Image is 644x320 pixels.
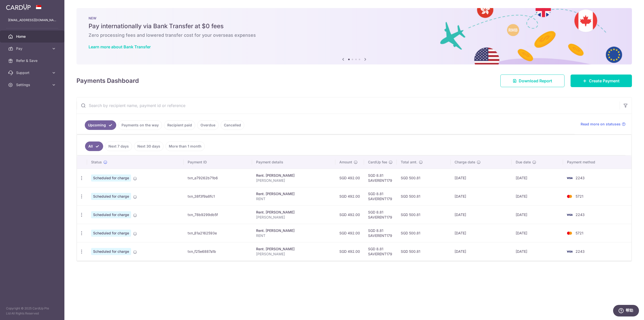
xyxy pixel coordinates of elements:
[397,187,451,205] td: SGD 500.81
[581,122,621,127] span: Read more on statuses
[85,141,103,151] a: All
[401,160,417,165] span: Total amt.
[451,187,512,205] td: [DATE]
[576,231,583,235] span: 5721
[6,4,31,10] img: CardUp
[563,156,631,169] th: Payment method
[197,120,219,130] a: Overdue
[519,78,552,84] span: Download Report
[256,191,331,196] div: Rent. [PERSON_NAME]
[184,224,252,242] td: txn_81a2162593e
[16,70,49,75] span: Support
[16,58,49,63] span: Refer & Save
[118,120,162,130] a: Payments on the way
[184,242,252,261] td: txn_f25e6887a1b
[184,205,252,224] td: txn_78b9299db5f
[91,248,131,255] span: Scheduled for charge
[512,242,563,261] td: [DATE]
[576,212,585,217] span: 2243
[571,75,632,87] a: Create Payment
[256,252,331,257] p: [PERSON_NAME]
[368,160,387,165] span: CardUp fee
[451,205,512,224] td: [DATE]
[184,156,252,169] th: Payment ID
[451,224,512,242] td: [DATE]
[565,230,575,236] img: Bank Card
[89,44,151,49] a: Learn more about Bank Transfer
[89,16,620,20] p: NEW
[91,193,131,200] span: Scheduled for charge
[364,242,397,261] td: SGD 8.81 SAVERENT179
[576,194,583,198] span: 5721
[335,224,364,242] td: SGD 492.00
[339,160,352,165] span: Amount
[589,78,620,84] span: Create Payment
[76,8,632,64] img: Bank transfer banner
[565,175,575,181] img: Bank Card
[256,173,331,178] div: Rent. [PERSON_NAME]
[451,242,512,261] td: [DATE]
[256,246,331,252] div: Rent. [PERSON_NAME]
[581,122,626,127] a: Read more on statuses
[89,32,620,38] h6: Zero processing fees and lowered transfer cost for your overseas expenses
[364,169,397,187] td: SGD 8.81 SAVERENT179
[364,224,397,242] td: SGD 8.81 SAVERENT179
[16,82,49,87] span: Settings
[397,224,451,242] td: SGD 500.81
[500,75,565,87] a: Download Report
[565,248,575,255] img: Bank Card
[613,305,639,317] iframe: 打开一个小组件，您可以在其中找到更多信息
[397,169,451,187] td: SGD 500.81
[455,160,475,165] span: Charge date
[91,211,131,218] span: Scheduled for charge
[512,224,563,242] td: [DATE]
[184,169,252,187] td: txn_e79262b71b6
[364,205,397,224] td: SGD 8.81 SAVERENT179
[364,187,397,205] td: SGD 8.81 SAVERENT179
[134,141,164,151] a: Next 30 days
[76,76,139,85] h4: Payments Dashboard
[335,187,364,205] td: SGD 492.00
[91,160,102,165] span: Status
[335,205,364,224] td: SGD 492.00
[91,230,131,237] span: Scheduled for charge
[451,169,512,187] td: [DATE]
[576,176,585,180] span: 2243
[164,120,195,130] a: Recipient paid
[335,169,364,187] td: SGD 492.00
[335,242,364,261] td: SGD 492.00
[221,120,244,130] a: Cancelled
[512,169,563,187] td: [DATE]
[16,46,49,51] span: Pay
[256,178,331,183] p: [PERSON_NAME]
[256,233,331,238] p: RENT
[184,187,252,205] td: txn_38f3f9a8fc1
[85,120,116,130] a: Upcoming
[166,141,205,151] a: More than 1 month
[16,34,49,39] span: Home
[105,141,132,151] a: Next 7 days
[77,97,620,114] input: Search by recipient name, payment id or reference
[89,22,620,30] h5: Pay internationally via Bank Transfer at $0 fees
[256,228,331,233] div: Rent. [PERSON_NAME]
[565,193,575,199] img: Bank Card
[256,215,331,220] p: [PERSON_NAME]
[252,156,335,169] th: Payment details
[256,196,331,201] p: RENT
[512,205,563,224] td: [DATE]
[516,160,531,165] span: Due date
[8,18,56,23] p: [EMAIL_ADDRESS][DOMAIN_NAME]
[576,249,585,254] span: 2243
[512,187,563,205] td: [DATE]
[256,210,331,215] div: Rent. [PERSON_NAME]
[565,212,575,218] img: Bank Card
[397,242,451,261] td: SGD 500.81
[91,174,131,182] span: Scheduled for charge
[397,205,451,224] td: SGD 500.81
